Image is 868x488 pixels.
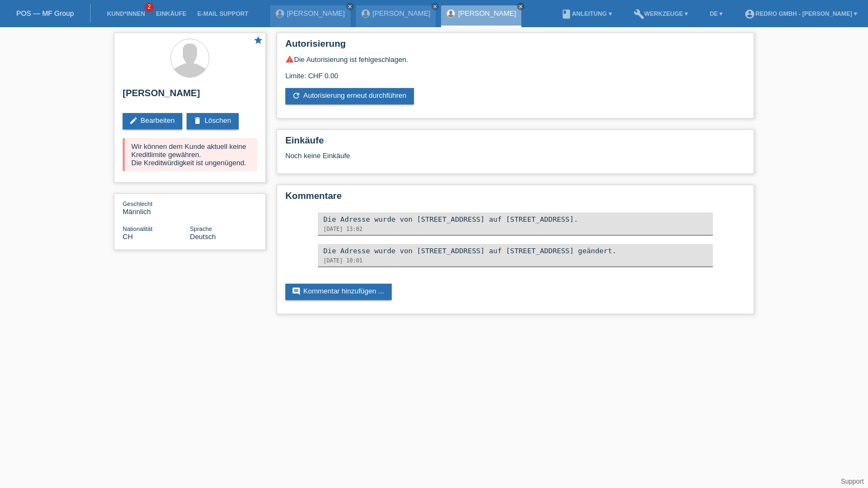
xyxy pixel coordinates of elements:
[193,116,202,125] i: delete
[432,4,438,9] i: close
[192,10,254,17] a: E-Mail Support
[285,64,745,80] div: Limite: CHF 0.00
[458,9,516,17] a: [PERSON_NAME]
[323,215,707,223] div: Die Adresse wurde von [STREET_ADDRESS] auf [STREET_ADDRESS].
[190,226,212,232] span: Sprache
[556,10,617,17] a: bookAnleitung ▾
[323,226,707,232] div: [DATE] 13:02
[190,233,216,241] span: Deutsch
[150,10,192,17] a: Einkäufe
[285,55,294,64] i: warning
[101,10,150,17] a: Kund*innen
[285,39,745,55] h2: Autorisierung
[253,35,263,47] a: star
[285,88,414,104] a: refreshAutorisierung erneut durchführen
[285,152,745,168] div: Noch keine Einkäufe
[704,10,728,17] a: DE ▾
[292,287,301,296] i: comment
[634,9,644,20] i: build
[431,3,439,10] a: close
[253,35,263,45] i: star
[518,4,524,9] i: close
[123,88,257,104] h2: [PERSON_NAME]
[628,10,694,17] a: buildWerkzeuge ▾
[323,247,707,255] div: Die Adresse wurde von [STREET_ADDRESS] auf [STREET_ADDRESS] geändert.
[292,91,301,100] i: refresh
[561,9,572,20] i: book
[285,191,745,207] h2: Kommentare
[517,3,525,10] a: close
[187,113,239,129] a: deleteLöschen
[323,258,707,264] div: [DATE] 10:01
[123,138,257,171] div: Wir können dem Kunde aktuell keine Kreditlimite gewähren. Die Kreditwürdigkeit ist ungenügend.
[16,9,74,17] a: POS — MF Group
[739,10,863,17] a: account_circleRedro GmbH - [PERSON_NAME] ▾
[347,4,353,9] i: close
[285,135,745,152] h2: Einkäufe
[123,113,182,129] a: editBearbeiten
[123,199,190,216] div: Männlich
[346,3,354,10] a: close
[129,116,138,125] i: edit
[744,9,755,20] i: account_circle
[373,9,431,17] a: [PERSON_NAME]
[145,3,154,12] span: 2
[123,226,152,232] span: Nationalität
[841,478,864,485] a: Support
[285,284,392,300] a: commentKommentar hinzufügen ...
[123,233,133,241] span: Schweiz
[285,55,745,64] div: Die Autorisierung ist fehlgeschlagen.
[123,201,152,207] span: Geschlecht
[287,9,345,17] a: [PERSON_NAME]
